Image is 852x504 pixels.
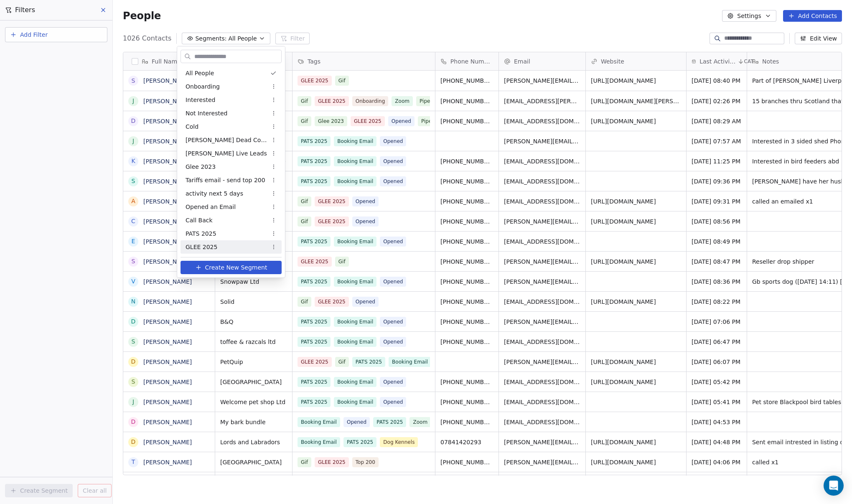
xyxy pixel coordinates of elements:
[181,261,282,274] button: Create New Segment
[186,96,215,104] span: Interested
[186,122,198,131] span: Cold
[186,229,216,238] span: PATS 2025
[205,263,267,272] span: Create New Segment
[186,243,217,252] span: GLEE 2025
[186,176,265,185] span: Tariffs email - send top 200
[186,163,216,171] span: Glee 2023
[186,69,214,78] span: All People
[186,136,267,145] span: [PERSON_NAME] Dead Contacts
[186,216,213,225] span: Call Back
[186,203,236,211] span: Opened an Email
[186,82,220,91] span: Onboarding
[186,109,227,118] span: Not Interested
[186,149,267,158] span: [PERSON_NAME] Live Leads
[181,66,282,254] div: Suggestions
[186,189,243,198] span: activity next 5 days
